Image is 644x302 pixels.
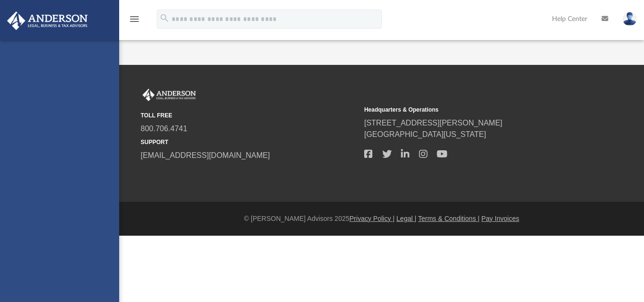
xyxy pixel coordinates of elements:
img: User Pic [623,12,637,26]
img: Anderson Advisors Platinum Portal [4,11,91,30]
a: 800.706.4741 [141,125,187,133]
a: Pay Invoices [481,215,519,222]
img: Anderson Advisors Platinum Portal [141,89,198,101]
small: TOLL FREE [141,111,358,120]
a: Legal | [397,215,417,222]
small: Headquarters & Operations [364,105,581,114]
small: SUPPORT [141,138,358,146]
i: menu [129,13,140,25]
a: Terms & Conditions | [418,215,480,222]
a: [EMAIL_ADDRESS][DOMAIN_NAME] [141,151,270,159]
a: [STREET_ADDRESS][PERSON_NAME] [364,119,502,127]
div: © [PERSON_NAME] Advisors 2025 [119,214,644,224]
a: Privacy Policy | [349,215,395,222]
a: menu [129,18,140,25]
i: search [159,13,170,23]
a: [GEOGRAPHIC_DATA][US_STATE] [364,130,486,138]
